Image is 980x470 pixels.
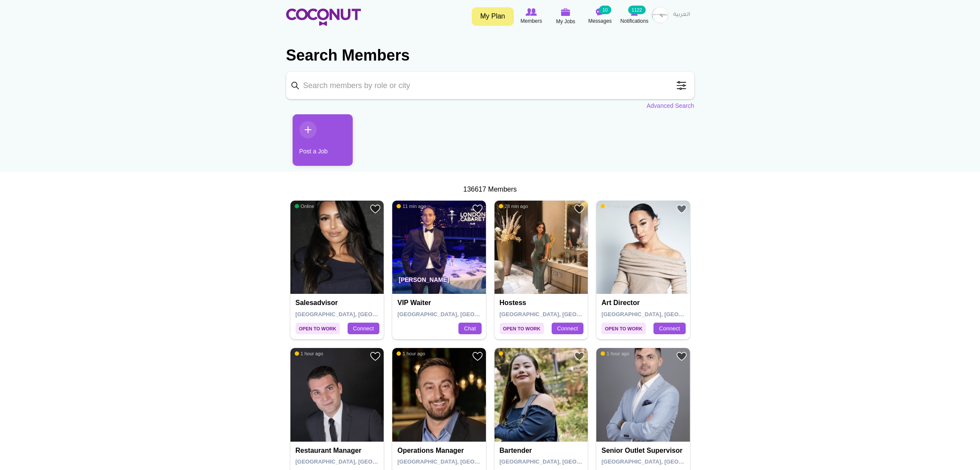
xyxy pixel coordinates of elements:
h4: Hostess [500,299,585,307]
small: 1122 [628,6,645,14]
span: Members [520,17,542,25]
a: Add to Favourites [574,351,585,362]
a: Post a Job [293,114,353,166]
span: 1 hour ago [397,351,425,357]
a: Add to Favourites [370,204,381,214]
span: Notifications [620,17,648,25]
h4: Operations manager [397,447,483,455]
span: 49 min ago [601,203,630,209]
small: 10 [599,6,611,14]
h2: Search Members [286,45,694,66]
img: My Jobs [561,8,571,16]
a: Connect [348,323,379,335]
h4: Bartender [500,447,585,455]
span: [GEOGRAPHIC_DATA], [GEOGRAPHIC_DATA] [500,311,622,317]
span: 1 hour ago [295,351,324,357]
div: 136617 Members [286,185,694,195]
a: Add to Favourites [676,351,687,362]
img: Browse Members [525,8,537,16]
img: Home [286,9,361,26]
span: [GEOGRAPHIC_DATA], [GEOGRAPHIC_DATA] [296,311,418,317]
a: Notifications Notifications 1122 [617,6,652,26]
span: [GEOGRAPHIC_DATA], [GEOGRAPHIC_DATA] [601,311,724,317]
a: العربية [669,6,694,24]
img: Messages [596,8,604,16]
span: [GEOGRAPHIC_DATA], [GEOGRAPHIC_DATA] [500,458,622,465]
a: Add to Favourites [574,204,585,214]
a: Add to Favourites [472,204,483,214]
span: Open to Work [601,323,646,334]
a: Browse Members Members [514,6,549,26]
span: Online [295,203,314,209]
h4: Salesadvisor [296,299,381,307]
span: Open to Work [500,323,544,334]
span: [GEOGRAPHIC_DATA], [GEOGRAPHIC_DATA] [397,458,520,465]
li: 1 / 1 [286,114,346,172]
span: [GEOGRAPHIC_DATA], [GEOGRAPHIC_DATA] [397,311,520,317]
p: [PERSON_NAME] [392,270,486,294]
a: Connect [653,323,685,335]
a: My Plan [472,7,514,26]
a: Chat [458,323,481,335]
h4: Restaurant Manager [296,447,381,455]
span: Open to Work [296,323,340,334]
input: Search members by role or city [286,72,694,99]
span: [GEOGRAPHIC_DATA], [GEOGRAPHIC_DATA] [296,458,418,465]
span: 1 hour ago [499,351,528,357]
a: Add to Favourites [676,204,687,214]
h4: Art Director [601,299,687,307]
span: My Jobs [556,17,575,26]
a: Add to Favourites [472,351,483,362]
h4: VIP waiter [397,299,483,307]
a: My Jobs My Jobs [549,6,583,27]
a: Add to Favourites [370,351,381,362]
h4: Senior Outlet Supervisor [601,447,687,455]
span: Messages [588,17,612,25]
span: 1 hour ago [601,351,629,357]
a: Connect [552,323,583,335]
a: Advanced Search [647,101,694,110]
span: 28 min ago [499,203,528,209]
span: [GEOGRAPHIC_DATA], [GEOGRAPHIC_DATA] [601,458,724,465]
span: 11 min ago [397,203,426,209]
a: Messages Messages 10 [583,6,617,26]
